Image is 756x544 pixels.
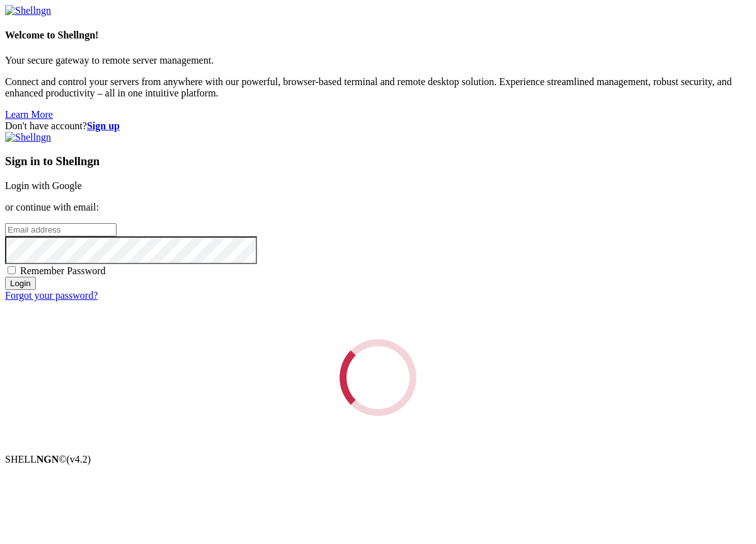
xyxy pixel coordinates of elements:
[5,76,751,99] p: Connect and control your servers from anywhere with our powerful, browser-based terminal and remo...
[5,454,91,465] span: SHELL ©
[37,454,59,465] b: NGN
[340,339,416,416] div: Loading...
[5,277,36,290] input: Login
[5,30,751,41] h4: Welcome to Shellngn!
[8,266,16,274] input: Remember Password
[87,120,120,131] a: Sign up
[5,55,751,66] p: Your secure gateway to remote server management.
[5,5,51,16] img: Shellngn
[5,109,53,120] a: Learn More
[5,290,98,301] a: Forgot your password?
[5,180,82,191] a: Login with Google
[5,202,751,213] p: or continue with email:
[5,223,117,236] input: Email address
[20,265,106,276] span: Remember Password
[5,120,751,132] div: Don't have account?
[67,454,91,465] span: 4.2.0
[5,154,751,168] h3: Sign in to Shellngn
[5,132,51,143] img: Shellngn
